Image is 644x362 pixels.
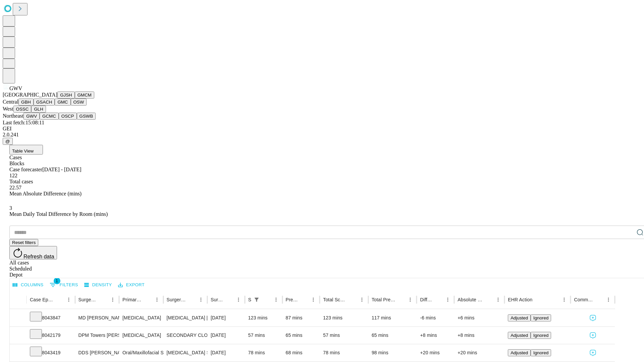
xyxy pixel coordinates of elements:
[372,309,414,326] div: 117 mins
[533,295,542,304] button: Sort
[511,350,528,355] span: Adjusted
[9,191,82,196] span: Mean Absolute Difference (mins)
[420,344,451,361] div: +20 mins
[59,113,77,120] button: OSCP
[34,99,55,106] button: GSACH
[13,347,23,359] button: Expand
[71,99,87,106] button: OSW
[511,333,528,338] span: Adjusted
[508,349,531,356] button: Adjusted
[108,295,117,304] button: Menu
[286,297,299,302] div: Predicted In Room Duration
[604,295,613,304] button: Menu
[196,295,206,304] button: Menu
[559,295,569,304] button: Menu
[167,297,186,302] div: Surgery Name
[55,99,70,106] button: GMC
[9,85,22,91] span: GWV
[78,344,116,361] div: DDS [PERSON_NAME] [PERSON_NAME] Dds
[533,333,548,338] span: Ignored
[23,254,54,259] span: Refresh data
[443,295,452,304] button: Menu
[348,295,357,304] button: Sort
[31,106,46,113] button: GLH
[3,99,18,105] span: Central
[508,297,532,302] div: EHR Action
[531,332,551,339] button: Ignored
[152,295,162,304] button: Menu
[122,309,160,326] div: [MEDICAL_DATA]
[286,344,317,361] div: 68 mins
[30,297,54,302] div: Case Epic Id
[9,173,17,178] span: 122
[574,297,593,302] div: Comments
[531,349,551,356] button: Ignored
[211,327,241,344] div: [DATE]
[224,295,234,304] button: Sort
[493,295,503,304] button: Menu
[323,327,365,344] div: 57 mins
[234,295,243,304] button: Menu
[18,99,34,106] button: GBH
[248,344,279,361] div: 78 mins
[12,240,36,245] span: Reset filters
[458,327,501,344] div: +8 mins
[309,295,318,304] button: Menu
[42,167,81,172] span: [DATE] - [DATE]
[9,239,38,246] button: Reset filters
[458,309,501,326] div: +6 mins
[248,297,251,302] div: Scheduled In Room Duration
[9,185,21,190] span: 22.57
[13,312,23,324] button: Expand
[5,139,10,144] span: @
[594,295,604,304] button: Sort
[122,297,142,302] div: Primary Service
[116,280,146,290] button: Export
[372,327,414,344] div: 65 mins
[99,295,108,304] button: Sort
[23,113,40,120] button: GWV
[434,295,443,304] button: Sort
[271,295,281,304] button: Menu
[143,295,152,304] button: Sort
[3,126,641,132] div: GEI
[3,113,23,119] span: Northeast
[30,309,72,326] div: 8043847
[3,138,13,145] button: @
[122,327,160,344] div: [MEDICAL_DATA]
[167,327,204,344] div: SECONDARY CLOSURE [MEDICAL_DATA] EXTENSIVE
[11,280,45,290] button: Select columns
[372,344,414,361] div: 98 mins
[323,297,347,302] div: Total Scheduled Duration
[211,309,241,326] div: [DATE]
[9,179,33,184] span: Total cases
[458,344,501,361] div: +20 mins
[83,280,114,290] button: Density
[396,295,406,304] button: Sort
[187,295,196,304] button: Sort
[54,278,60,284] span: 1
[420,297,433,302] div: Difference
[286,327,317,344] div: 65 mins
[75,92,94,99] button: GMCM
[248,327,279,344] div: 57 mins
[252,295,261,304] div: 1 active filter
[511,315,528,320] span: Adjusted
[323,309,365,326] div: 123 mins
[299,295,309,304] button: Sort
[262,295,271,304] button: Sort
[64,295,73,304] button: Menu
[3,132,641,138] div: 2.0.241
[458,297,483,302] div: Absolute Difference
[77,113,96,120] button: GSWB
[12,148,34,154] span: Table View
[508,332,531,339] button: Adjusted
[286,309,317,326] div: 87 mins
[9,167,42,172] span: Case forecaster
[30,327,72,344] div: 8042179
[78,309,116,326] div: MD [PERSON_NAME]
[323,344,365,361] div: 78 mins
[531,314,551,321] button: Ignored
[211,344,241,361] div: [DATE]
[9,211,108,217] span: Mean Daily Total Difference by Room (mins)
